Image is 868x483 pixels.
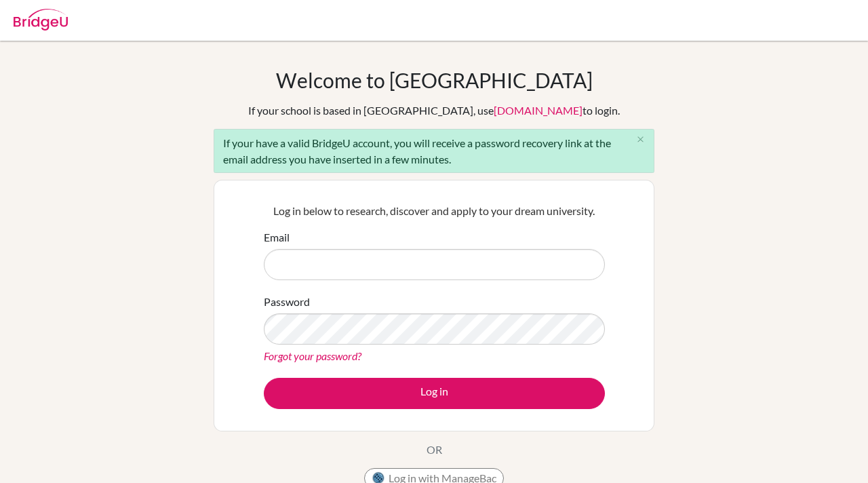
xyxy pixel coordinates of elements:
label: Email [264,229,290,246]
h1: Welcome to [GEOGRAPHIC_DATA] [276,68,593,92]
button: Log in [264,378,605,409]
a: [DOMAIN_NAME] [494,104,583,117]
p: Log in below to research, discover and apply to your dream university. [264,203,605,219]
label: Password [264,294,310,310]
p: OR [427,442,442,458]
button: Close [627,130,654,150]
img: Bridge-U [14,9,68,31]
div: If your school is based in [GEOGRAPHIC_DATA], use to login. [248,102,620,119]
a: Forgot your password? [264,349,361,362]
i: close [635,134,646,144]
div: If your have a valid BridgeU account, you will receive a password recovery link at the email addr... [214,129,654,173]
